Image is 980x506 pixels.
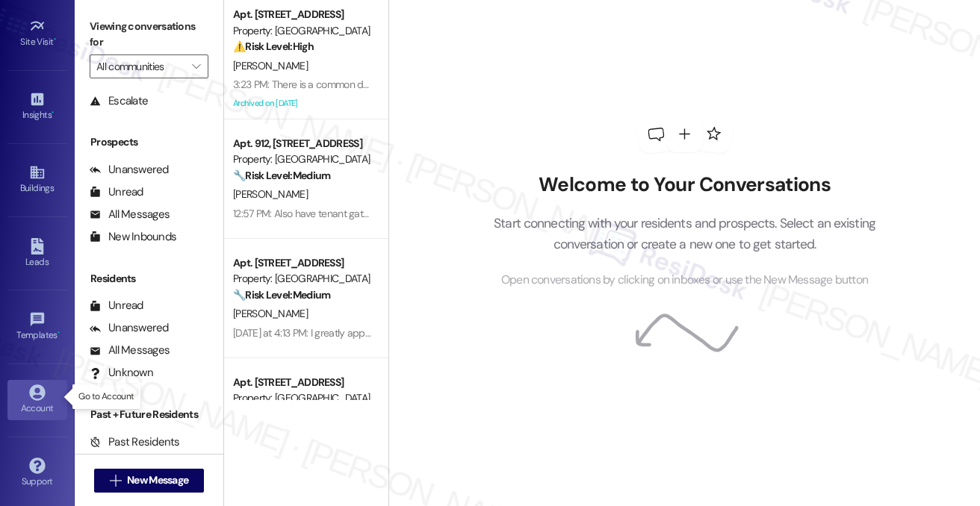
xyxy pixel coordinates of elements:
div: Unanswered [90,162,169,178]
i:  [110,475,121,487]
span: [PERSON_NAME] [233,307,308,320]
div: Unanswered [90,320,169,336]
a: Templates • [7,307,67,347]
span: • [54,34,56,45]
div: Apt. [STREET_ADDRESS] [233,255,371,271]
div: Unread [90,298,143,313]
button: New Message [94,469,205,493]
p: Go to Account [78,390,134,403]
a: Account [7,380,67,420]
a: Site Visit • [7,13,67,54]
strong: ⚠️ Risk Level: High [233,40,314,53]
div: Prospects [75,134,223,150]
h2: Welcome to Your Conversations [471,173,899,197]
div: Unknown [90,365,153,381]
span: Open conversations by clicking on inboxes or use the New Message button [501,271,868,290]
div: Property: [GEOGRAPHIC_DATA] [233,390,371,406]
div: Residents [75,271,223,287]
strong: 🔧 Risk Level: Medium [233,288,330,302]
div: [DATE] at 4:13 PM: I greatly appreciate everything you are doing. [233,326,506,340]
div: Property: [GEOGRAPHIC_DATA] [233,271,371,287]
div: Apt. 912, [STREET_ADDRESS] [233,136,371,152]
div: All Messages [90,207,170,222]
div: Past + Future Residents [75,407,223,422]
div: Unread [90,184,143,200]
p: Start connecting with your residents and prospects. Select an existing conversation or create a n... [471,213,899,255]
a: Leads [7,234,67,274]
div: All Messages [90,343,170,358]
div: Property: [GEOGRAPHIC_DATA] [233,23,371,39]
div: Apt. [STREET_ADDRESS] [233,375,371,390]
span: • [52,107,54,118]
span: [PERSON_NAME] [233,59,308,72]
input: All communities [96,54,184,78]
span: [PERSON_NAME] [233,187,308,201]
a: Buildings [7,160,67,200]
span: • [58,328,60,338]
span: New Message [127,472,188,488]
i:  [192,60,200,72]
div: Past Residents [90,434,180,450]
div: Archived on [DATE] [232,94,373,113]
a: Insights • [7,87,67,127]
div: 12:57 PM: Also have tenant gate codes my phone died on the way home I ride a motorcycle n had to ... [233,207,780,220]
strong: 🔧 Risk Level: Medium [233,169,330,182]
label: Viewing conversations for [90,15,208,54]
div: New Inbounds [90,229,176,245]
div: Apt. [STREET_ADDRESS] [233,7,371,22]
a: Support [7,453,67,493]
div: Escalate [90,93,148,109]
div: Property: [GEOGRAPHIC_DATA] [233,152,371,167]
